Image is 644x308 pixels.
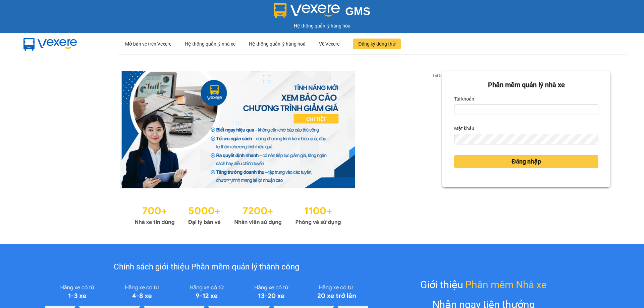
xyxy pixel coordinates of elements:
[185,33,235,55] div: Hệ thống quản lý nhà xe
[430,71,442,80] p: 1 of 3
[319,33,339,55] div: Về Vexere
[433,71,442,188] button: next slide / item
[274,3,340,18] img: logo 2
[228,180,231,183] li: slide item 1
[454,104,598,115] input: Tài khoản
[45,261,368,273] div: Chính sách giới thiệu Phần mềm quản lý thành công
[454,80,598,90] div: Phần mềm quản lý nhà xe
[345,5,370,17] span: GMS
[125,33,171,55] div: Mở bán vé trên Vexere
[34,71,43,188] button: previous slide / item
[245,180,247,183] li: slide item 3
[249,33,306,55] div: Hệ thống quản lý hàng hoá
[135,202,341,227] img: Statistics.png
[465,277,547,293] span: Phần mềm Nhà xe
[454,155,598,168] button: Đăng nhập
[358,40,395,48] span: Đăng ký dùng thử
[454,123,474,134] label: Mật khẩu
[353,39,401,49] button: Đăng ký dùng thử
[454,94,474,104] label: Tài khoản
[420,277,547,293] div: Giới thiệu
[17,33,84,55] img: mbUUG5Q.png
[512,157,541,166] span: Đăng nhập
[2,22,642,29] div: Hệ thống quản lý hàng hóa
[236,180,239,183] li: slide item 2
[454,134,598,144] input: Mật khẩu
[274,10,371,15] a: GMS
